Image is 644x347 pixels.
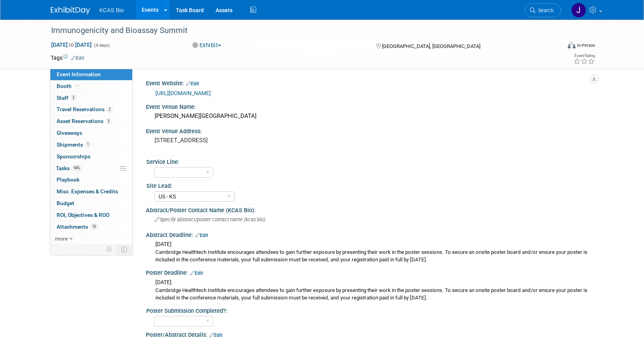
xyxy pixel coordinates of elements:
[146,101,594,111] div: Event Venue Name:
[146,329,594,339] div: Poster/Abstract Details:
[50,127,132,139] a: Giveaways
[50,186,132,197] a: Misc. Expenses & Credits
[57,224,98,230] span: Attachments
[55,235,68,242] span: more
[190,41,224,50] button: Exhibit
[50,92,132,104] a: Staff2
[107,106,113,112] span: 2
[146,267,594,277] div: Poster Deadline:
[50,221,132,233] a: Attachments10
[50,174,132,185] a: Playbook
[50,151,132,162] a: Sponsorships
[209,332,222,338] a: Edit
[382,43,480,49] span: [GEOGRAPHIC_DATA], [GEOGRAPHIC_DATA]
[51,41,92,48] span: [DATE] [DATE]
[72,165,82,171] span: 94%
[56,165,82,171] span: Tasks
[51,7,90,15] img: ExhibitDay
[146,77,594,88] div: Event Website:
[50,104,132,115] a: Travel Reservations2
[57,212,109,218] span: ROI, Objectives & ROO
[57,200,74,206] span: Budget
[574,54,595,58] div: Event Rating
[57,106,113,112] span: Travel Reservations
[155,137,324,144] pre: [STREET_ADDRESS]
[571,3,586,18] img: Jason Hannah
[57,130,82,136] span: Giveaways
[50,233,132,244] a: more
[116,244,132,255] td: Toggle Event Tabs
[57,95,76,101] span: Staff
[57,188,118,195] span: Misc. Expenses & Credits
[105,118,111,124] span: 3
[155,249,588,264] div: Cambridge Healthtech Institute encourages attendees to gain further exposure by presenting their ...
[50,116,132,127] a: Asset Reservations3
[68,42,75,48] span: to
[50,163,132,174] a: Tasks94%
[93,43,110,48] span: (4 days)
[50,198,132,209] a: Budget
[155,287,588,302] div: Cambridge Healthtech Institute encourages attendees to gain further exposure by presenting their ...
[85,141,91,147] span: 1
[50,81,132,92] a: Booth
[568,42,576,48] img: Format-Inperson.png
[155,217,265,222] span: Specify abstract/poster contact name (kcas bio)
[155,241,172,247] span: [DATE]
[57,176,79,183] span: Playbook
[57,71,101,77] span: Event Information
[51,54,84,62] td: Tags
[48,24,549,38] div: Immunogenicity and Bioassay Summit
[71,55,84,61] a: Edit
[90,224,98,229] span: 10
[152,110,588,122] div: [PERSON_NAME][GEOGRAPHIC_DATA]
[535,7,554,13] span: Search
[100,7,124,13] span: KCAS Bio
[75,84,79,88] i: Booth reservation complete
[146,125,594,135] div: Event Venue Address:
[70,95,76,101] span: 2
[155,90,211,96] a: [URL][DOMAIN_NAME]
[57,141,91,148] span: Shipments
[146,229,594,239] div: Abstract Deadline:
[146,204,594,214] div: Abstract/Poster Contact Name (KCAS Bio):
[186,81,199,86] a: Edit
[146,180,590,190] div: Site Lead:
[195,233,208,238] a: Edit
[103,244,116,255] td: Personalize Event Tab Strip
[515,41,596,53] div: Event Format
[525,4,561,17] a: Search
[190,270,203,276] a: Edit
[577,42,595,48] div: In-Person
[146,305,590,315] div: Poster Submission Completed?:
[50,69,132,80] a: Event Information
[50,209,132,221] a: ROI, Objectives & ROO
[50,139,132,151] a: Shipments1
[57,118,111,124] span: Asset Reservations
[155,279,172,285] span: [DATE]
[57,83,81,89] span: Booth
[146,156,590,166] div: Service Line:
[57,153,90,160] span: Sponsorships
